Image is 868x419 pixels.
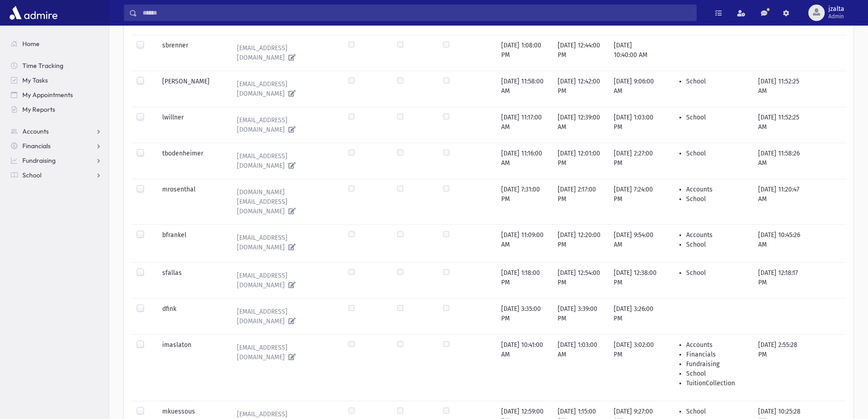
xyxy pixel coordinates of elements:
[22,171,41,179] span: School
[686,240,747,249] li: School
[496,143,552,179] td: [DATE] 11:16:00 AM
[608,35,662,71] td: [DATE] 10:40:00 AM
[552,143,609,179] td: [DATE] 12:01:00 PM
[552,224,609,262] td: [DATE] 12:20:00 PM
[496,107,552,143] td: [DATE] 11:17:00 AM
[552,107,609,143] td: [DATE] 12:39:00 AM
[22,91,73,99] span: My Appointments
[552,262,609,298] td: [DATE] 12:54:00 PM
[4,168,109,182] a: School
[828,5,844,13] span: jzalta
[552,334,609,401] td: [DATE] 1:03:00 AM
[4,73,109,88] a: My Tasks
[608,262,662,298] td: [DATE] 12:38:00 PM
[4,102,109,117] a: My Reports
[686,149,747,158] li: School
[230,230,337,255] a: [EMAIL_ADDRESS][DOMAIN_NAME]
[496,224,552,262] td: [DATE] 11:09:00 AM
[230,185,337,219] a: [DOMAIN_NAME][EMAIL_ADDRESS][DOMAIN_NAME]
[157,262,225,298] td: sfallas
[753,107,808,143] td: [DATE] 11:52:25 AM
[608,298,662,334] td: [DATE] 3:26:00 PM
[608,107,662,143] td: [DATE] 1:03:00 PM
[828,13,844,20] span: Admin
[230,268,337,293] a: [EMAIL_ADDRESS][DOMAIN_NAME]
[4,36,109,51] a: Home
[230,77,337,101] a: [EMAIL_ADDRESS][DOMAIN_NAME]
[4,124,109,139] a: Accounts
[686,369,747,378] li: School
[496,334,552,401] td: [DATE] 10:41:00 AM
[4,153,109,168] a: Fundraising
[608,224,662,262] td: [DATE] 9:54:00 AM
[22,142,51,150] span: Financials
[496,298,552,334] td: [DATE] 3:35:00 PM
[496,35,552,71] td: [DATE] 1:08:00 PM
[4,88,109,102] a: My Appointments
[157,334,225,401] td: imaslaton
[552,298,609,334] td: [DATE] 3:39:00 PM
[608,334,662,401] td: [DATE] 3:02:00 PM
[753,262,808,298] td: [DATE] 12:18:17 PM
[157,35,225,71] td: sbrenner
[7,4,60,22] img: AdmirePro
[686,378,747,388] li: TuitionCollection
[496,262,552,298] td: [DATE] 1:18:00 PM
[753,334,808,401] td: [DATE] 2:55:28 PM
[686,194,747,204] li: School
[230,113,337,137] a: [EMAIL_ADDRESS][DOMAIN_NAME]
[686,268,747,278] li: School
[552,71,609,107] td: [DATE] 12:42:00 PM
[4,58,109,73] a: Time Tracking
[552,35,609,71] td: [DATE] 12:44:00 PM
[230,304,337,329] a: [EMAIL_ADDRESS][DOMAIN_NAME]
[686,340,747,350] li: Accounts
[753,71,808,107] td: [DATE] 11:52:25 AM
[157,71,225,107] td: [PERSON_NAME]
[753,224,808,262] td: [DATE] 10:45:26 AM
[22,105,55,114] span: My Reports
[496,179,552,224] td: [DATE] 7:31:00 PM
[496,71,552,107] td: [DATE] 11:58:00 AM
[686,407,747,416] li: School
[22,62,63,70] span: Time Tracking
[157,179,225,224] td: mrosenthal
[157,107,225,143] td: lwillner
[686,77,747,86] li: School
[686,230,747,240] li: Accounts
[608,143,662,179] td: [DATE] 2:27:00 PM
[686,350,747,359] li: Financials
[753,179,808,224] td: [DATE] 11:20:47 AM
[686,113,747,122] li: School
[137,5,696,21] input: Search
[230,149,337,173] a: [EMAIL_ADDRESS][DOMAIN_NAME]
[157,143,225,179] td: tbodenheimer
[4,139,109,153] a: Financials
[157,224,225,262] td: bfrankel
[230,340,337,365] a: [EMAIL_ADDRESS][DOMAIN_NAME]
[157,298,225,334] td: dfink
[230,41,337,65] a: [EMAIL_ADDRESS][DOMAIN_NAME]
[22,127,49,135] span: Accounts
[686,359,747,369] li: Fundraising
[753,143,808,179] td: [DATE] 11:58:26 AM
[552,179,609,224] td: [DATE] 2:17:00 PM
[686,185,747,194] li: Accounts
[22,76,48,84] span: My Tasks
[22,40,40,48] span: Home
[608,71,662,107] td: [DATE] 9:06:00 AM
[608,179,662,224] td: [DATE] 7:24:00 PM
[22,156,56,165] span: Fundraising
